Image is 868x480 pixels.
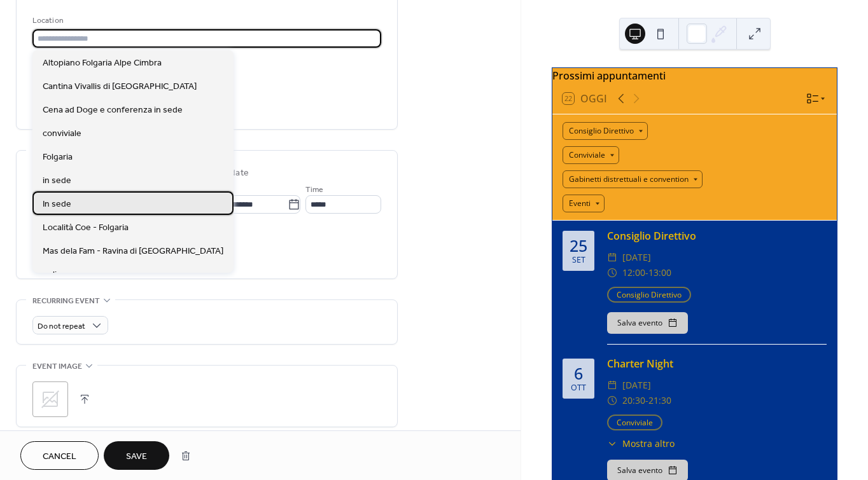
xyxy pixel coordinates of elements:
[607,250,617,265] div: ​
[622,378,651,393] span: [DATE]
[38,319,85,334] span: Do not repeat
[622,393,645,408] span: 20:30
[104,441,169,470] button: Save
[43,450,76,463] span: Cancel
[32,294,100,308] span: Recurring event
[570,238,587,254] div: 25
[622,250,651,265] span: [DATE]
[43,268,67,282] span: online
[43,245,223,258] span: Mas dela Fam - Ravina di [GEOGRAPHIC_DATA]
[32,14,379,27] div: Location
[607,356,827,371] div: Charter Night
[126,450,147,463] span: Save
[43,174,71,188] span: in sede
[571,384,586,392] div: ott
[32,360,82,373] span: Event image
[572,256,585,264] div: set
[648,265,671,280] span: 13:00
[607,228,827,243] div: Consiglio Direttivo
[305,183,323,196] span: Time
[574,366,583,381] div: 6
[43,57,162,70] span: Altopiano Folgaria Alpe Cimbra
[622,265,645,280] span: 12:00
[43,198,71,211] span: In sede
[645,265,648,280] span: -
[645,393,648,408] span: -
[607,437,617,450] div: ​
[43,151,73,164] span: Folgaria
[43,221,129,235] span: Località Coe - Folgaria
[607,437,675,450] button: ​Mostra altro
[20,441,99,470] button: Cancel
[607,378,617,393] div: ​
[32,381,68,417] div: ;
[43,127,81,141] span: conviviale
[43,80,197,93] span: Cantina Vivallis di [GEOGRAPHIC_DATA]
[552,68,837,83] div: Prossimi appuntamenti
[607,393,617,408] div: ​
[648,393,671,408] span: 21:30
[43,104,183,117] span: Cena ad Doge e conferenza in sede
[607,312,688,334] button: Salva evento
[622,437,675,450] span: Mostra altro
[607,265,617,280] div: ​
